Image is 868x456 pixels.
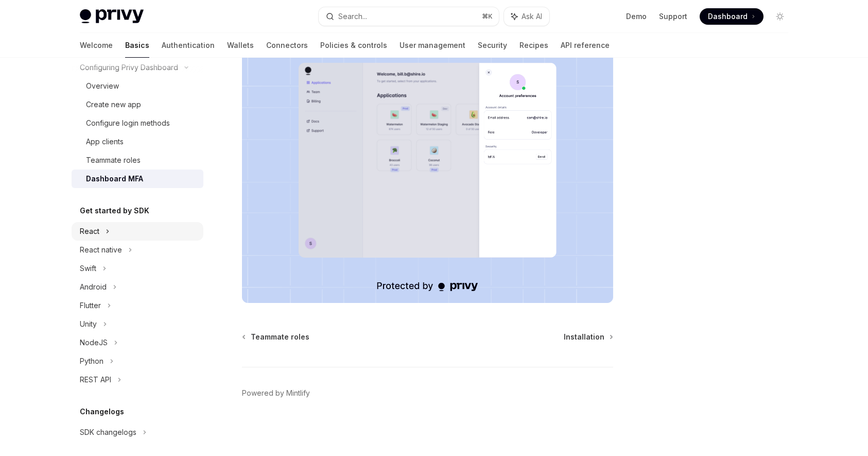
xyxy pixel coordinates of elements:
a: Connectors [266,33,308,58]
div: React [80,225,99,238]
img: light logo [80,9,144,24]
div: Python [80,355,103,367]
span: Ask AI [522,11,542,22]
span: ⌘ K [482,12,493,21]
button: Toggle dark mode [772,8,788,25]
a: Create new app [72,95,203,114]
a: User management [400,33,465,58]
a: Teammate roles [243,332,309,342]
a: Overview [72,77,203,95]
div: App clients [86,136,124,148]
button: Ask AI [504,7,549,26]
div: Configure login methods [86,117,170,129]
a: Dashboard MFA [72,170,203,188]
div: Search... [338,10,367,23]
a: Recipes [519,33,548,58]
div: SDK changelogs [80,426,136,438]
h5: Get started by SDK [80,205,149,217]
a: Powered by Mintlify [242,388,310,398]
a: App clients [72,132,203,151]
button: Search...⌘K [319,7,499,26]
a: Dashboard [700,8,763,25]
a: Authentication [162,33,215,58]
a: API reference [561,33,610,58]
a: Installation [564,332,612,342]
span: Installation [564,332,604,342]
div: NodeJS [80,336,108,349]
a: Teammate roles [72,151,203,170]
a: Policies & controls [320,33,387,58]
div: Create new app [86,98,141,111]
span: Dashboard [708,11,748,22]
a: Demo [626,11,647,22]
a: Configure login methods [72,114,203,132]
a: Welcome [80,33,113,58]
img: images/dashboard-mfa-1.png [242,38,613,303]
div: REST API [80,374,111,386]
h5: Changelogs [80,406,124,418]
div: Swift [80,262,96,275]
a: Security [478,33,507,58]
div: Teammate roles [86,154,141,166]
div: Unity [80,318,97,330]
div: Dashboard MFA [86,173,143,185]
a: Wallets [227,33,254,58]
a: Support [659,11,687,22]
div: Flutter [80,299,101,312]
div: React native [80,244,122,256]
a: Basics [125,33,149,58]
span: Teammate roles [251,332,309,342]
div: Android [80,281,107,293]
div: Overview [86,80,119,92]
